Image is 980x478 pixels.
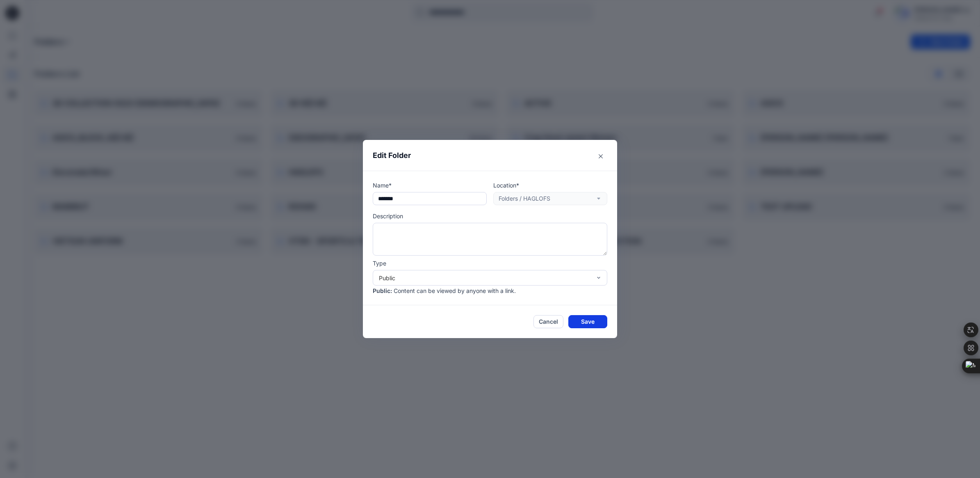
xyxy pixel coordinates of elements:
[363,140,617,171] header: Edit Folder
[394,286,516,295] p: Content can be viewed by anyone with a link.
[373,286,392,295] p: Public :
[533,315,563,328] button: Cancel
[594,150,607,163] button: Close
[373,181,487,190] p: Name*
[568,315,607,328] button: Save
[373,259,607,268] p: Type
[493,181,607,190] p: Location*
[379,274,591,282] div: Public
[373,212,607,220] p: Description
